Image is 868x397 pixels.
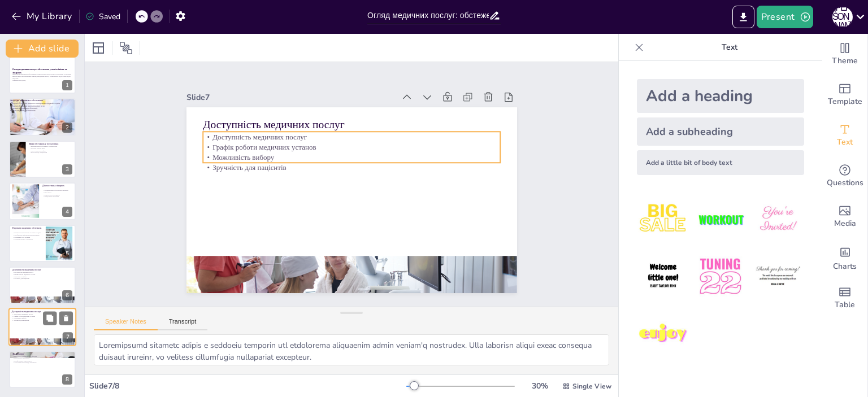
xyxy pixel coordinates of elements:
[822,237,867,278] div: Add charts and graphs
[63,333,73,343] div: 7
[29,145,72,147] p: Різноманітність обстежень у поліклініках
[198,211,494,252] p: Доступність медичних послуг
[12,357,72,360] p: Регулярність обстежень
[201,180,498,221] p: Зручність для пацієнтів
[832,7,853,27] div: М [PERSON_NAME]
[12,234,42,236] p: Запобігання серйозним захворюванням
[62,290,72,300] div: 6
[197,221,494,267] p: Доступність медичних послуг
[9,182,76,220] div: 4
[12,268,72,272] p: Доступність медичних послуг
[832,55,858,67] span: Theme
[62,164,72,174] div: 3
[9,267,76,304] div: 6
[12,73,72,80] p: Презентація присвячена обстеженням та діагностиці, які доступні в поліклініках та лікарнях нашого...
[12,310,73,313] p: Доступність медичних послуг
[822,278,867,319] div: Add a table
[637,308,689,360] img: 7.jpeg
[833,260,857,273] span: Charts
[9,56,76,94] div: 1
[12,320,73,322] p: Зручність для пацієнтів
[822,156,867,197] div: Get real-time input from your audience
[29,150,72,152] p: УЗД та рентгенографія
[85,11,120,22] div: Saved
[822,115,867,156] div: Add text boxes
[752,250,804,303] img: 6.jpeg
[832,6,853,28] button: М [PERSON_NAME]
[62,207,72,217] div: 4
[119,41,133,55] span: Position
[828,95,862,108] span: Template
[158,318,208,330] button: Transcript
[752,193,804,246] img: 3.jpeg
[12,236,42,238] p: Знання про своє здоров'я
[42,196,72,198] p: Стаціонарне лікування
[12,313,73,315] p: Доступність медичних послуг
[12,360,72,362] p: Профілактика захворювань
[29,151,72,154] p: Консультації спеціалістів
[637,79,804,113] div: Add a heading
[732,6,754,28] button: Export to PowerPoint
[299,261,507,294] div: Slide 7
[199,201,496,242] p: Графік роботи медичних установ
[12,361,72,364] p: Залучення населення до обстежень
[8,7,77,25] button: My Library
[648,34,811,61] p: Text
[12,272,72,274] p: Доступність медичних послуг
[12,317,73,320] p: Можливість вибору
[94,334,609,365] textarea: Loremipsumd sitametc adipis e seddoeiu temporin utl etdolorema aliquaenim admin veniam'q nostrude...
[62,374,72,385] div: 8
[526,381,553,391] div: 30 %
[12,352,72,356] p: Заключення
[59,312,73,325] button: Delete Slide
[822,197,867,237] div: Add images, graphics, shapes or video
[10,98,70,102] p: Вступ до медичних обстежень
[9,102,69,104] p: Медичні обстеження виявляють захворювання на ранніх стадіях
[9,225,76,262] div: 5
[12,80,72,82] p: Generated with [URL]
[694,193,747,246] img: 2.jpeg
[89,381,406,391] div: Slide 7 / 8
[827,177,863,189] span: Questions
[694,250,747,303] img: 5.jpeg
[6,40,79,58] button: Add slide
[8,308,76,347] div: 7
[29,142,72,146] p: Види обстежень у поліклініках
[12,232,42,234] p: Виявлення захворювань на ранніх стадіях
[822,34,867,75] div: Change the overall theme
[42,194,72,196] p: Ендоскопічні процедури
[43,312,57,325] button: Duplicate Slide
[9,141,76,178] div: 3
[12,276,72,278] p: Можливість вибору
[9,104,69,107] p: Медичні обстеження включають різні тести
[62,248,72,259] div: 5
[572,382,611,391] span: Single View
[12,238,42,240] p: Зниження ризику ускладнень
[12,273,72,276] p: Графік роботи медичних установ
[42,184,72,187] p: Діагностика у лікарнях
[9,98,76,136] div: 2
[42,192,72,194] p: МРТ та КТ
[12,68,67,74] strong: Огляд медичних послуг: обстеження у поліклініках та лікарнях
[637,117,804,146] div: Add a subheading
[837,136,853,149] span: Text
[9,107,69,109] p: Важливість регулярних обстежень
[757,6,813,28] button: Present
[9,110,69,112] p: Участь пацієнтів у обстеженнях
[12,226,42,230] p: Переваги медичних обстежень
[42,190,72,192] p: Спеціалізовані обстеження в лікарнях
[822,75,867,115] div: Add ready made slides
[835,299,855,311] span: Table
[12,278,72,280] p: Зручність для пацієнтів
[637,193,689,246] img: 1.jpeg
[367,7,489,24] input: Insert title
[62,123,72,133] div: 2
[637,150,804,175] div: Add a little bit of body text
[89,39,107,57] div: Layout
[834,217,856,230] span: Media
[94,318,158,330] button: Speaker Notes
[9,351,76,388] div: 8
[637,250,689,303] img: 4.jpeg
[62,80,72,90] div: 1
[29,147,72,150] p: Загальні аналізи крові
